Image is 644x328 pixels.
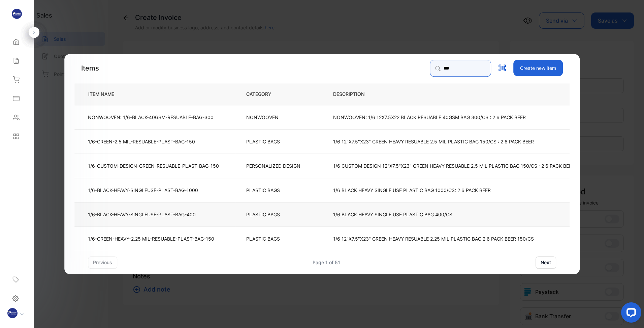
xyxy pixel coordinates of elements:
[246,211,280,218] p: PLASTIC BAGS
[12,9,22,19] img: logo
[333,235,534,242] p: 1/6 12"X7.5"X23" GREEN HEAVY RESUABLE 2.25 MIL PLASTIC BAG 2 6 PACK BEER 150/CS
[88,211,196,218] p: 1/6-BLACK-HEAVY-SINGLEUSE-PLAST-BAG-400
[86,91,125,98] p: ITEM NAME
[333,114,526,121] p: NONWOOVEN: 1/6 12X7.5X22 BLACK RESUABLE 40GSM BAG 300/CS : 2 6 PACK BEER
[333,138,534,145] p: 1/6 12"X7.5"X23" GREEN HEAVY RESUABLE 2.5 MIL PLASTIC BAG 150/CS : 2 6 PACK BEER
[88,256,117,269] button: previous
[7,308,18,318] img: profile
[313,259,340,266] div: Page 1 of 51
[246,91,282,98] p: CATEGORY
[81,63,99,73] p: Items
[513,60,563,76] button: Create new item
[616,300,644,328] iframe: LiveChat chat widget
[246,162,300,169] p: PERSONALIZED DESIGN
[88,162,219,169] p: 1/6-CUSTOM-DESIGN-GREEN-RESUABLE-PLAST-BAG-150
[88,114,214,121] p: NONWOOVEN: 1/6-BLACK-40GSM-RESUABLE-BAG-300
[333,187,491,194] p: 1/6 BLACK HEAVY SINGLE USE PLASTIC BAG 1000/CS: 2 6 PACK BEER
[246,187,280,194] p: PLASTIC BAGS
[536,256,556,269] button: next
[88,138,195,145] p: 1/6-GREEN-2.5 MIL-RESUABLE-PLAST-BAG-150
[246,114,279,121] p: NONWOOVEN
[333,91,376,98] p: DESCRIPTION
[246,235,280,242] p: PLASTIC BAGS
[246,138,280,145] p: PLASTIC BAGS
[88,235,214,242] p: 1/6-GREEN-HEAVY-2.25 MIL-RESUABLE-PLAST-BAG-150
[333,162,575,169] p: 1/6 CUSTOM DESIGN 12"X7.5"X23" GREEN HEAVY RESUABLE 2.5 MIL PLASTIC BAG 150/CS : 2 6 PACK BEER
[333,211,452,218] p: 1/6 BLACK HEAVY SINGLE USE PLASTIC BAG 400/CS
[88,187,198,194] p: 1/6-BLACK-HEAVY-SINGLEUSE-PLAST-BAG-1000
